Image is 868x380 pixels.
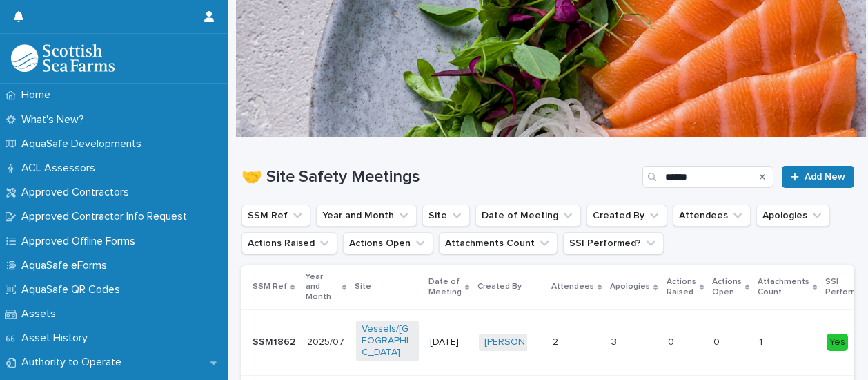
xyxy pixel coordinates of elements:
p: 3 [611,334,620,348]
p: 0 [668,334,677,348]
a: [PERSON_NAME] [484,336,560,348]
p: Home [16,88,61,102]
p: Approved Offline Forms [16,235,146,248]
input: Search [642,166,773,188]
p: AquaSafe QR Codes [16,283,131,296]
p: Attachments Count [758,274,809,300]
button: Actions Raised [241,232,337,254]
p: Site [355,279,371,294]
button: SSM Ref [241,205,310,227]
p: Apologies [610,279,650,294]
p: Asset History [16,332,99,345]
img: bPIBxiqnSb2ggTQWdOVV [11,44,115,72]
p: AquaSafe Developments [16,137,152,151]
p: SSM1862 [253,334,298,348]
p: AquaSafe eForms [16,259,118,272]
button: Actions Open [343,232,433,254]
button: SSI Performed? [563,232,664,254]
p: Actions Open [712,274,742,300]
button: Year and Month [316,205,417,227]
button: Date of Meeting [475,205,581,227]
p: 0 [713,334,722,348]
button: Attachments Count [439,232,558,254]
p: 1 [759,334,765,348]
span: Add New [805,172,845,182]
button: Attendees [673,205,751,227]
button: Site [422,205,470,227]
p: What's New? [16,113,95,126]
button: Created By [586,205,667,227]
p: Authority to Operate [16,356,132,369]
p: Attendees [551,279,594,294]
div: Yes [827,334,848,351]
p: Approved Contractors [16,186,140,199]
p: Year and Month [306,269,339,305]
p: 2 [553,334,561,348]
p: 2025/07 [307,334,347,348]
p: SSM Ref [253,279,287,294]
p: [DATE] [430,336,468,348]
p: Created By [477,279,522,294]
p: ACL Assessors [16,162,106,175]
a: Add New [782,166,854,188]
p: Date of Meeting [428,274,462,300]
button: Apologies [756,205,830,227]
p: Assets [16,307,67,321]
p: Actions Raised [667,274,696,300]
a: Vessels/[GEOGRAPHIC_DATA] [362,323,413,358]
h1: 🤝 Site Safety Meetings [241,167,637,187]
p: Approved Contractor Info Request [16,210,198,223]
